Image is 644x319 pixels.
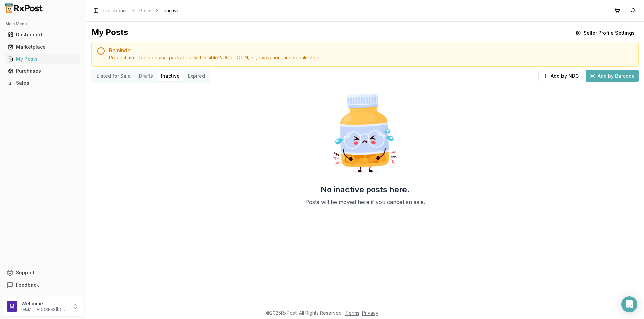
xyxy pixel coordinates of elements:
[163,7,180,14] span: Inactive
[139,7,151,14] a: Posts
[93,71,135,81] button: Listed for Sale
[8,80,77,86] div: Sales
[538,70,583,82] button: Add by NDC
[586,70,639,82] button: Add by Barcode
[91,27,128,39] div: My Posts
[321,184,410,195] h2: No inactive posts here.
[135,71,157,81] button: Drafts
[305,198,425,206] p: Posts will be moved here if you cancel an sale.
[157,71,184,81] button: Inactive
[3,42,83,52] button: Marketplace
[3,279,83,291] button: Feedback
[5,53,80,65] a: My Posts
[621,296,637,312] div: Open Intercom Messenger
[3,3,46,13] img: RxPost Logo
[21,307,68,312] p: [EMAIL_ADDRESS][DOMAIN_NAME]
[5,65,80,77] a: Purchases
[3,267,83,279] button: Support
[3,29,83,40] button: Dashboard
[103,7,180,14] nav: breadcrumb
[7,301,17,312] img: User avatar
[5,21,80,27] h2: Main Menu
[8,68,77,74] div: Purchases
[345,310,359,316] a: Terms
[21,300,68,307] p: Welcome
[322,91,408,176] img: Sad Pill Bottle
[362,310,378,316] a: Privacy
[3,78,83,88] button: Sales
[103,7,128,14] a: Dashboard
[16,282,39,288] span: Feedback
[3,66,83,76] button: Purchases
[572,27,639,39] button: Seller Profile Settings
[5,29,80,41] a: Dashboard
[8,44,77,50] div: Marketplace
[109,54,633,61] div: Product must be in original packaging with visible NDC or GTIN, lot, expiration, and serialization.
[109,48,633,53] h5: Reminder!
[5,41,80,53] a: Marketplace
[3,54,83,64] button: My Posts
[184,71,209,81] button: Expired
[5,77,80,89] a: Sales
[8,31,77,38] div: Dashboard
[8,56,77,62] div: My Posts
